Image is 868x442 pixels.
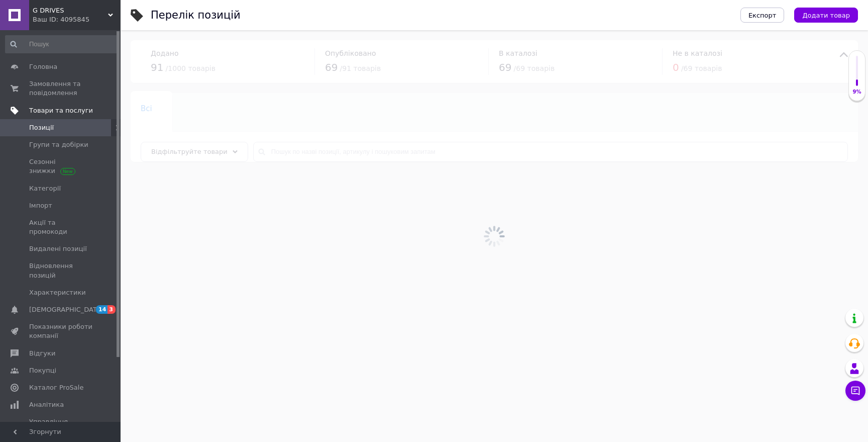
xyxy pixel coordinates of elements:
span: G DRIVES [33,6,108,15]
span: Видалені позиції [29,244,87,253]
span: Характеристики [29,288,86,297]
span: Категорії [29,184,61,193]
span: Додати товар [802,12,850,19]
span: Акції та промокоди [29,218,93,236]
span: Групи та добірки [29,140,88,149]
span: Покупці [29,366,56,375]
span: Каталог ProSale [29,383,83,392]
span: Товари та послуги [29,106,93,115]
span: Відновлення позицій [29,261,93,280]
span: 14 [96,305,107,314]
span: Позиції [29,123,54,132]
button: Чат з покупцем [845,381,865,401]
span: Імпорт [29,201,52,210]
span: Аналітика [29,400,64,409]
span: 3 [107,305,116,314]
span: Сезонні знижки [29,157,93,175]
span: [DEMOGRAPHIC_DATA] [29,305,103,314]
div: 9% [849,89,865,96]
span: Замовлення та повідомлення [29,79,93,98]
button: Експорт [740,8,785,23]
div: Ваш ID: 4095845 [33,15,121,24]
span: Показники роботи компанії [29,322,93,340]
span: Головна [29,62,57,71]
input: Пошук [5,35,119,53]
div: Перелік позицій [151,10,241,21]
button: Додати товар [794,8,858,23]
span: Відгуки [29,349,55,358]
span: Експорт [748,12,777,19]
span: Управління сайтом [29,417,93,435]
